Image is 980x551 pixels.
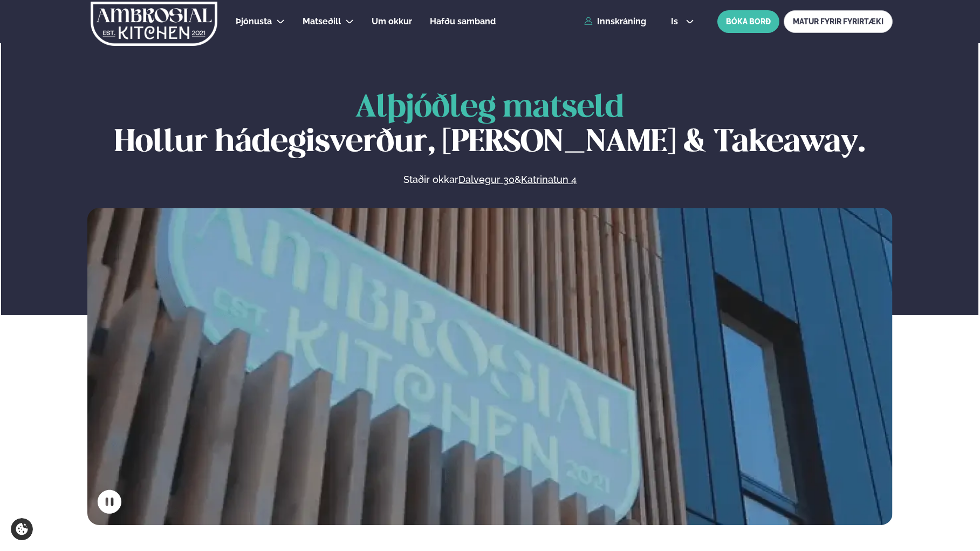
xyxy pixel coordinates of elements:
[458,173,515,186] a: Dalvegur 30
[717,10,779,33] button: BÓKA BORÐ
[784,10,893,33] a: MATUR FYRIR FYRIRTÆKI
[303,15,341,28] a: Matseðill
[355,93,624,123] span: Alþjóðleg matseld
[671,17,681,26] span: is
[303,16,341,26] span: Matseðill
[372,15,412,28] a: Um okkur
[236,16,272,26] span: Þjónusta
[430,15,496,28] a: Hafðu samband
[584,17,646,26] a: Innskráning
[430,16,496,26] span: Hafðu samband
[372,16,412,26] span: Um okkur
[90,2,218,46] img: logo
[662,17,703,26] button: is
[87,91,893,160] h1: Hollur hádegisverður, [PERSON_NAME] & Takeaway.
[236,15,272,28] a: Þjónusta
[286,173,694,186] p: Staðir okkar &
[11,518,33,540] a: Cookie settings
[521,173,577,186] a: Katrinatun 4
